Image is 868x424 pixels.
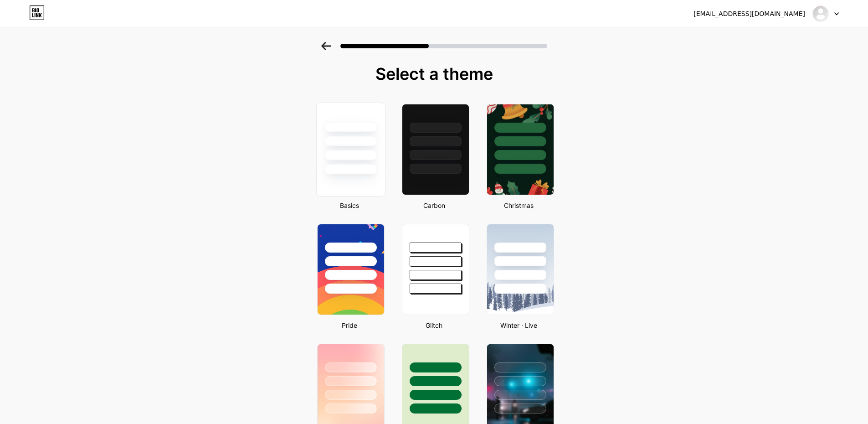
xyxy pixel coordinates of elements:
div: Christmas [484,201,554,210]
div: Select a theme [313,65,555,83]
div: [EMAIL_ADDRESS][DOMAIN_NAME] [693,9,805,19]
div: Glitch [399,321,469,330]
img: vsbetzacom [812,5,829,22]
div: Winter · Live [484,321,554,330]
div: Carbon [399,201,469,210]
div: Pride [314,321,385,330]
div: Basics [314,201,385,210]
